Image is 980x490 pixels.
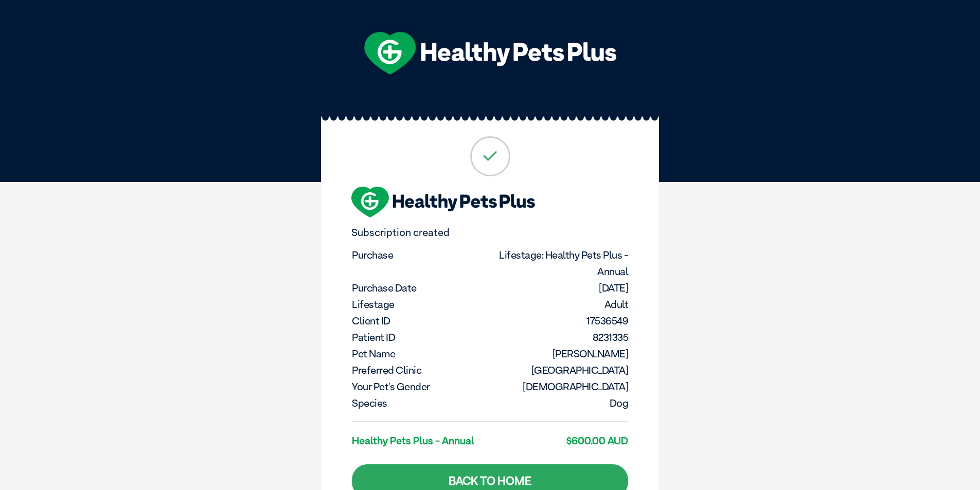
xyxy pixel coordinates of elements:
[491,329,629,346] dd: 8231335
[491,296,629,313] dd: Adult
[352,378,489,395] dt: Your pet's gender
[352,329,489,346] dt: Patient ID
[352,247,489,263] dt: Purchase
[352,280,489,296] dt: Purchase Date
[352,395,489,411] dt: Species
[491,378,629,395] dd: [DEMOGRAPHIC_DATA]
[352,432,489,449] dt: Healthy Pets Plus - Annual
[351,227,629,239] p: Subscription created
[491,247,629,280] dd: Lifestage: Healthy Pets Plus - Annual
[491,280,629,296] dd: [DATE]
[352,362,489,378] dt: Preferred Clinic
[491,395,629,411] dd: Dog
[364,32,616,75] img: hpp-logo-landscape-green-white.png
[351,187,535,217] img: hpp-logo
[491,346,629,362] dd: [PERSON_NAME]
[352,296,489,313] dt: Lifestage
[491,362,629,378] dd: [GEOGRAPHIC_DATA]
[352,346,489,362] dt: Pet Name
[491,432,629,449] dd: $600.00 AUD
[352,313,489,329] dt: Client ID
[491,313,629,329] dd: 17536549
